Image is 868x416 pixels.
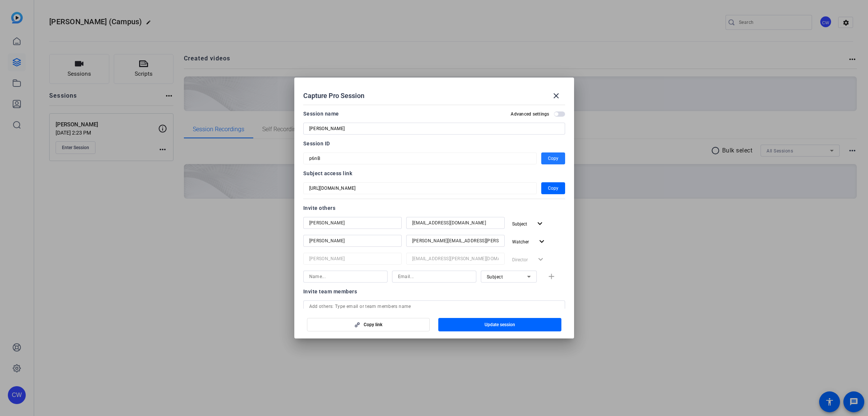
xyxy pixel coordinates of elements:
mat-icon: close [552,91,561,100]
div: Session name [303,109,339,118]
button: Copy [541,152,565,164]
span: Watcher [512,239,529,245]
div: Capture Pro Session [303,87,565,105]
input: Name... [309,218,396,227]
input: Enter Session Name [309,124,559,133]
mat-icon: expand_more [535,219,545,229]
input: Name... [309,236,396,245]
button: Copy link [307,318,430,331]
input: Email... [412,236,499,245]
div: Subject access link [303,169,565,178]
input: Add others: Type email or team members name [309,302,559,311]
input: Session OTP [309,154,531,163]
div: Session ID [303,139,565,148]
button: Update session [438,318,561,331]
span: Subject [487,274,503,280]
div: Invite team members [303,287,565,296]
span: Subject [512,221,527,227]
input: Name... [309,272,382,281]
div: Invite others [303,204,565,212]
input: Email... [398,272,470,281]
span: Copy [548,154,558,163]
span: Copy link [364,322,382,328]
button: Subject [509,217,548,230]
span: Copy [548,184,558,193]
h2: Advanced settings [511,111,549,117]
input: Email... [412,254,499,263]
button: Copy [541,182,565,194]
input: Session OTP [309,184,531,193]
span: Update session [485,322,515,328]
mat-icon: expand_more [537,237,546,246]
input: Email... [412,218,499,227]
button: Watcher [509,235,549,248]
input: Name... [309,254,396,263]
